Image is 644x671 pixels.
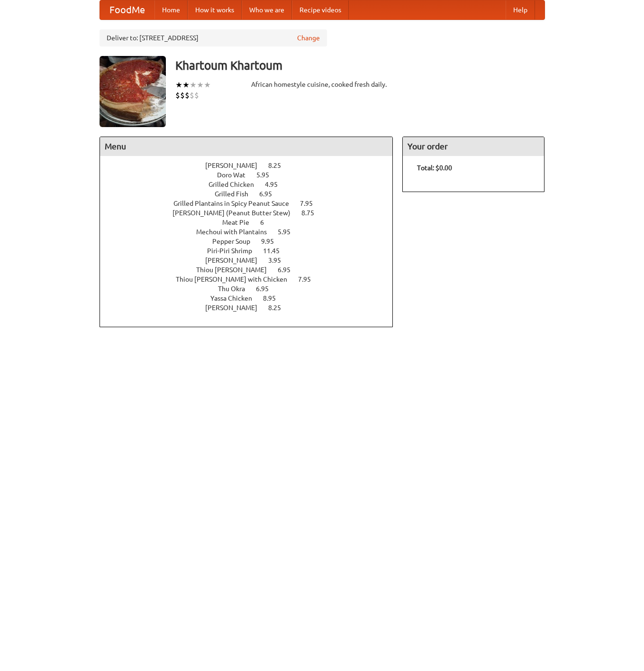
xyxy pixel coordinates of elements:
a: Home [154,0,188,19]
li: $ [175,90,180,101]
a: Thu Okra 6.95 [218,285,286,293]
div: Deliver to: [STREET_ADDRESS] [100,29,327,46]
span: 7.95 [300,200,322,207]
span: 3.95 [268,257,290,264]
a: Grilled Chicken 4.95 [209,181,295,188]
li: $ [180,90,185,101]
li: $ [194,90,199,101]
a: Grilled Plantains in Spicy Peanut Sauce 7.95 [173,200,330,207]
a: How it works [188,0,242,19]
div: African homestyle cuisine, cooked fresh daily. [251,80,393,89]
li: $ [190,90,194,101]
li: $ [185,90,190,101]
span: [PERSON_NAME] [205,304,267,312]
span: Doro Wat [217,171,255,179]
a: Mechoui with Plantains 5.95 [196,228,308,236]
span: Grilled Chicken [209,181,263,188]
a: Meat Pie 6 [222,219,281,226]
span: 6 [260,219,273,226]
span: Meat Pie [222,219,259,226]
span: 7.95 [298,276,320,283]
span: 5.95 [256,171,279,179]
span: Piri-Piri Shrimp [207,247,262,255]
span: Mechoui with Plantains [196,228,276,236]
a: Thiou [PERSON_NAME] with Chicken 7.95 [176,276,328,283]
span: Thiou [PERSON_NAME] with Chicken [176,276,297,283]
span: Thiou [PERSON_NAME] [196,266,276,274]
span: [PERSON_NAME] (Peanut Butter Stew) [172,209,300,217]
span: [PERSON_NAME] [205,257,267,264]
span: 5.95 [278,228,300,236]
a: [PERSON_NAME] 8.25 [205,304,299,312]
span: Pepper Soup [212,238,260,245]
img: angular.jpg [100,56,166,127]
li: ★ [197,80,204,90]
span: Yassa Chicken [210,294,262,302]
a: Doro Wat 5.95 [217,171,287,179]
b: Total: $0.00 [417,164,452,172]
li: ★ [182,80,190,90]
a: Change [297,33,320,43]
li: ★ [190,80,197,90]
a: Help [506,0,535,19]
a: [PERSON_NAME] (Peanut Butter Stew) 8.75 [172,209,332,217]
a: FoodMe [100,0,154,19]
h4: Menu [100,137,393,156]
span: 6.95 [256,285,278,293]
span: 8.75 [301,209,324,217]
a: Recipe videos [292,0,349,19]
a: Piri-Piri Shrimp 11.45 [207,247,297,255]
a: Who we are [242,0,292,19]
span: 8.25 [268,304,290,312]
li: ★ [175,80,182,90]
a: Grilled Fish 6.95 [215,190,290,198]
span: 6.95 [278,266,300,274]
a: Pepper Soup 9.95 [212,238,291,245]
span: Grilled Fish [215,190,258,198]
h3: Khartoum Khartoum [175,56,545,75]
span: 9.95 [261,238,283,245]
span: 4.95 [265,181,287,188]
a: Yassa Chicken 8.95 [210,294,293,302]
span: [PERSON_NAME] [205,162,267,169]
a: [PERSON_NAME] 8.25 [205,162,299,169]
span: Grilled Plantains in Spicy Peanut Sauce [173,200,299,207]
h4: Your order [403,137,544,156]
span: 6.95 [259,190,281,198]
span: 11.45 [263,247,289,255]
a: [PERSON_NAME] 3.95 [205,257,299,264]
span: 8.95 [263,294,285,302]
li: ★ [204,80,211,90]
a: Thiou [PERSON_NAME] 6.95 [196,266,308,274]
span: 8.25 [268,162,290,169]
span: Thu Okra [218,285,254,293]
